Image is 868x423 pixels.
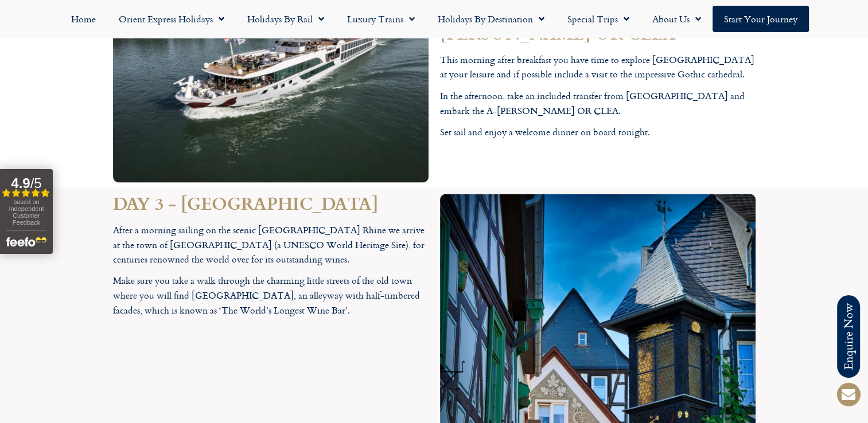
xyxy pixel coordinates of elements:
[713,6,809,32] a: Start your Journey
[336,6,426,32] a: Luxury Trains
[440,53,756,82] p: This morning after breakfast you have time to explore [GEOGRAPHIC_DATA] at your leisure and if po...
[60,6,107,32] a: Home
[426,6,556,32] a: Holidays by Destination
[440,124,756,139] p: Set sail and enjoy a welcome dinner on board tonight.
[236,6,336,32] a: Holidays by Rail
[113,273,429,317] p: Make sure you take a walk through the charming little streets of the old town where you will find...
[556,6,641,32] a: Special Trips
[113,222,429,267] p: After a morning sailing on the scenic [GEOGRAPHIC_DATA] Rhine we arrive at the town of [GEOGRAPHI...
[113,194,429,211] h2: DAY 3 - [GEOGRAPHIC_DATA]
[6,6,862,32] nav: Menu
[440,89,756,118] p: In the afternoon, take an included transfer from [GEOGRAPHIC_DATA] and embark the A-[PERSON_NAME]...
[641,6,713,32] a: About Us
[107,6,236,32] a: Orient Express Holidays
